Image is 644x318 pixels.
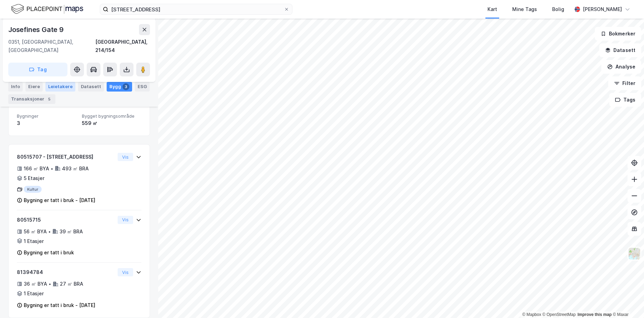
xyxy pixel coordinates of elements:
div: 559 ㎡ [82,119,141,127]
div: Info [8,82,23,92]
input: Søk på adresse, matrikkel, gårdeiere, leietakere eller personer [108,4,284,14]
div: Bygning er tatt i bruk [24,248,74,257]
button: Tag [8,63,67,76]
div: Bolig [552,5,564,13]
span: Bygget bygningsområde [82,113,141,119]
div: 56 ㎡ BYA [24,227,47,236]
div: 5 [46,96,53,103]
div: 81394784 [17,268,115,276]
div: Josefines Gate 9 [8,24,65,35]
button: Datasett [599,43,641,57]
span: Bygninger [17,113,76,119]
div: Kart [487,5,497,13]
div: 0351, [GEOGRAPHIC_DATA], [GEOGRAPHIC_DATA] [8,38,95,54]
div: 80515707 - [STREET_ADDRESS] [17,153,115,161]
button: Filter [608,76,641,90]
button: Vis [118,216,133,224]
div: 39 ㎡ BRA [60,227,83,236]
iframe: Chat Widget [610,285,644,318]
img: logo.f888ab2527a4732fd821a326f86c7f29.svg [11,3,83,15]
a: OpenStreetMap [543,312,576,317]
div: 80515715 [17,216,115,224]
div: 1 Etasjer [24,237,44,245]
div: Eiere [25,82,43,92]
div: ESG [135,82,150,92]
div: Leietakere [45,82,75,92]
div: Kontrollprogram for chat [610,285,644,318]
div: [PERSON_NAME] [583,5,622,13]
button: Bokmerker [595,27,641,41]
div: 493 ㎡ BRA [62,165,89,173]
button: Vis [118,153,133,161]
div: 166 ㎡ BYA [24,165,49,173]
button: Tags [609,93,641,107]
div: • [49,281,51,287]
div: 36 ㎡ BYA [24,280,47,288]
button: Vis [118,268,133,276]
div: Transaksjoner [8,94,55,104]
div: 27 ㎡ BRA [60,280,83,288]
a: Improve this map [578,312,612,317]
img: Z [628,247,641,260]
div: • [51,166,53,171]
div: • [48,229,51,234]
div: Bygning er tatt i bruk - [DATE] [24,196,95,204]
a: Mapbox [522,312,541,317]
div: 3 [17,119,76,127]
div: 5 Etasjer [24,174,44,182]
div: Bygning er tatt i bruk - [DATE] [24,301,95,309]
div: Datasett [78,82,104,92]
div: Bygg [107,82,132,92]
button: Analyse [601,60,641,74]
div: [GEOGRAPHIC_DATA], 214/154 [95,38,150,54]
div: 3 [122,83,129,90]
div: Mine Tags [512,5,537,13]
div: 1 Etasjer [24,289,44,298]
